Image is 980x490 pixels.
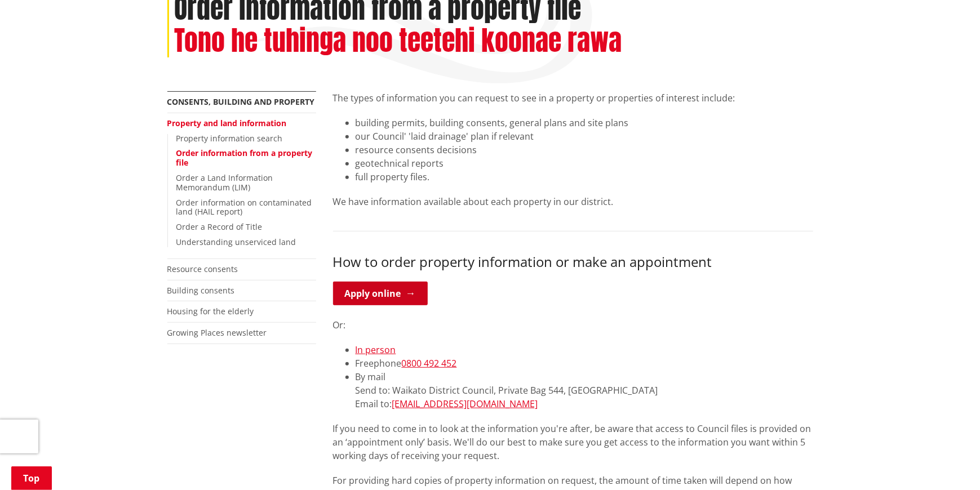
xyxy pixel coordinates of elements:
[175,25,622,57] h2: Tono he tuhinga noo teetehi koonae rawa
[356,157,813,170] li: geotechnical reports
[176,237,296,247] a: Understanding unserviced land
[356,357,813,370] li: Freephone
[356,370,813,411] li: By mail Send to: Waikato District Council, Private Bag 544, [GEOGRAPHIC_DATA] Email to:
[176,221,263,232] a: Order a Record of Title
[333,318,813,332] p: Or:
[928,443,969,483] iframe: Messenger Launcher
[356,116,813,130] li: building permits, building consents, general plans and site plans
[11,466,52,490] a: Top
[167,118,287,128] a: Property and land information
[333,195,813,208] p: We have information available about each property in our district.
[176,172,273,193] a: Order a Land Information Memorandum (LIM)
[176,197,312,217] a: Order information on contaminated land (HAIL report)
[356,143,813,157] li: resource consents decisions
[167,264,238,274] a: Resource consents
[176,133,283,144] a: Property information search
[167,285,235,296] a: Building consents
[167,327,267,338] a: Growing Places newsletter
[356,170,813,184] li: full property files.
[402,357,457,369] a: 0800 492 452
[333,282,428,305] a: Apply online
[333,91,813,105] p: The types of information you can request to see in a property or properties of interest include:
[333,422,813,462] p: If you need to come in to look at the information you're after, be aware that access to Council f...
[176,148,313,168] a: Order information from a property file
[392,398,538,410] a: [EMAIL_ADDRESS][DOMAIN_NAME]
[167,96,315,107] a: Consents, building and property
[167,306,254,317] a: Housing for the elderly
[356,344,396,356] a: In person
[356,130,813,143] li: our Council' 'laid drainage' plan if relevant
[333,254,813,270] h3: How to order property information or make an appointment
